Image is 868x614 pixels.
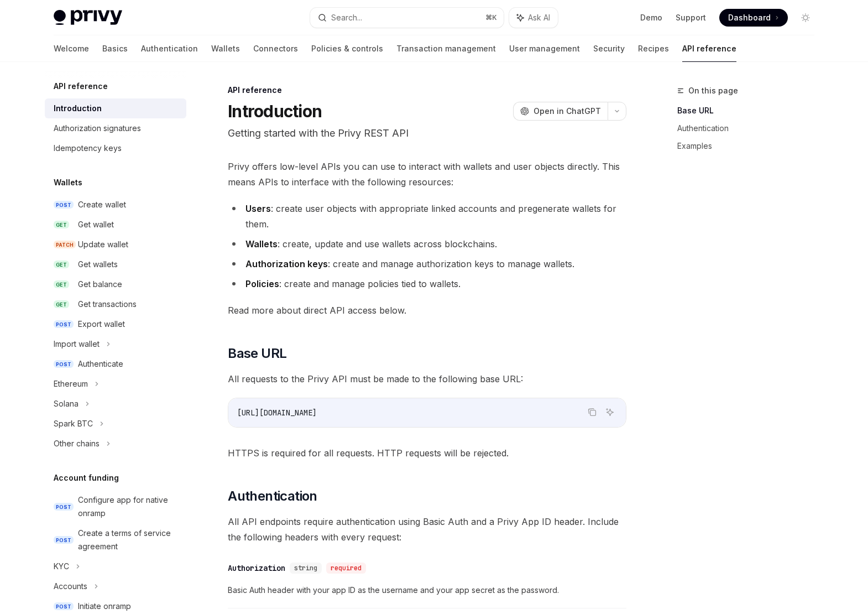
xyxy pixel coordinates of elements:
[603,405,617,419] button: Ask AI
[228,276,626,292] li: : create and manage policies tied to wallets.
[54,201,74,209] span: POST
[54,102,102,115] div: Introduction
[513,102,608,121] button: Open in ChatGPT
[688,84,738,97] span: On this page
[54,337,100,351] div: Import wallet
[509,8,558,28] button: Ask AI
[54,503,74,511] span: POST
[54,176,82,189] h5: Wallets
[78,298,137,311] div: Get transactions
[638,35,669,62] a: Recipes
[45,235,186,254] a: PATCHUpdate wallet
[54,300,69,309] span: GET
[78,278,122,291] div: Get balance
[45,294,186,314] a: GETGet transactions
[228,303,626,318] span: Read more about direct API access below.
[45,195,186,215] a: POSTCreate wallet
[45,98,186,118] a: Introduction
[45,215,186,235] a: GETGet wallet
[45,354,186,374] a: POSTAuthenticate
[326,563,366,574] div: required
[54,397,79,410] div: Solana
[45,138,186,158] a: Idempotency keys
[45,490,186,523] a: POSTConfigure app for native onramp
[728,12,771,23] span: Dashboard
[719,9,788,27] a: Dashboard
[228,584,626,597] span: Basic Auth header with your app ID as the username and your app secret as the password.
[396,35,496,62] a: Transaction management
[677,102,823,119] a: Base URL
[640,12,662,23] a: Demo
[253,35,298,62] a: Connectors
[534,106,601,117] span: Open in ChatGPT
[331,11,362,24] div: Search...
[54,417,93,430] div: Spark BTC
[78,357,123,371] div: Authenticate
[311,35,383,62] a: Policies & controls
[78,493,180,520] div: Configure app for native onramp
[228,201,626,232] li: : create user objects with appropriate linked accounts and pregenerate wallets for them.
[45,118,186,138] a: Authorization signatures
[294,564,317,573] span: string
[228,159,626,190] span: Privy offers low-level APIs you can use to interact with wallets and user objects directly. This ...
[54,471,119,485] h5: Account funding
[228,563,285,574] div: Authorization
[45,254,186,274] a: GETGet wallets
[228,85,626,96] div: API reference
[54,320,74,329] span: POST
[54,280,69,289] span: GET
[141,35,198,62] a: Authentication
[245,278,279,289] strong: Policies
[228,345,286,362] span: Base URL
[54,10,122,25] img: light logo
[228,487,317,505] span: Authentication
[677,119,823,137] a: Authentication
[245,203,271,214] strong: Users
[677,137,823,155] a: Examples
[593,35,625,62] a: Security
[228,126,626,141] p: Getting started with the Privy REST API
[228,514,626,545] span: All API endpoints require authentication using Basic Auth and a Privy App ID header. Include the ...
[54,261,69,269] span: GET
[245,238,278,249] strong: Wallets
[211,35,240,62] a: Wallets
[78,527,180,553] div: Create a terms of service agreement
[78,218,114,231] div: Get wallet
[797,9,814,27] button: Toggle dark mode
[54,437,100,450] div: Other chains
[228,236,626,252] li: : create, update and use wallets across blockchains.
[528,12,550,23] span: Ask AI
[228,256,626,272] li: : create and manage authorization keys to manage wallets.
[45,274,186,294] a: GETGet balance
[102,35,128,62] a: Basics
[78,318,125,331] div: Export wallet
[54,536,74,544] span: POST
[54,221,69,229] span: GET
[78,600,131,613] div: Initiate onramp
[228,101,322,121] h1: Introduction
[78,258,118,271] div: Get wallets
[310,8,504,28] button: Search...⌘K
[54,80,108,93] h5: API reference
[509,35,580,62] a: User management
[228,371,626,387] span: All requests to the Privy API must be made to the following base URL:
[228,445,626,461] span: HTTPS is required for all requests. HTTP requests will be rejected.
[78,198,126,211] div: Create wallet
[54,580,87,593] div: Accounts
[54,241,76,249] span: PATCH
[245,258,328,269] strong: Authorization keys
[54,360,74,368] span: POST
[54,122,141,135] div: Authorization signatures
[585,405,599,419] button: Copy the contents from the code block
[54,377,88,391] div: Ethereum
[45,314,186,334] a: POSTExport wallet
[78,238,128,251] div: Update wallet
[54,142,122,155] div: Idempotency keys
[237,408,317,418] span: [URL][DOMAIN_NAME]
[54,560,69,573] div: KYC
[676,12,706,23] a: Support
[682,35,736,62] a: API reference
[45,523,186,556] a: POSTCreate a terms of service agreement
[485,13,497,22] span: ⌘ K
[54,602,74,611] span: POST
